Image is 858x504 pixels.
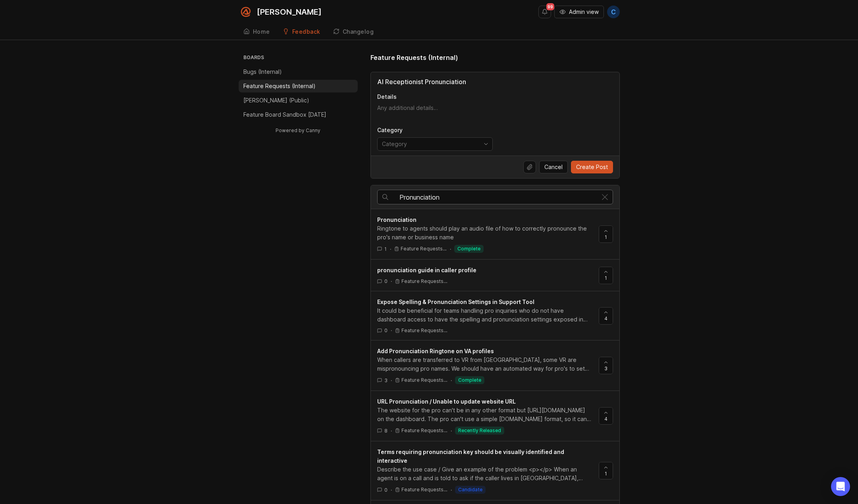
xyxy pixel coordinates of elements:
[391,278,392,285] div: ·
[539,161,568,173] button: Cancel
[239,5,253,19] img: Smith.ai logo
[384,278,388,285] span: 0
[257,8,322,16] div: [PERSON_NAME]
[458,377,481,383] p: complete
[377,224,592,242] div: Ringtone to agents should play an audio file of how to correctly pronounce the pro's name or busi...
[391,487,392,493] div: ·
[554,6,604,18] button: Admin view
[401,377,447,383] p: Feature Requests…
[599,225,613,243] button: 1
[377,397,599,435] a: URL Pronunciation / Unable to update website URLThe website for the pro can't be in any other for...
[328,24,379,40] a: Changelog
[599,357,613,374] button: 3
[604,416,607,422] span: 4
[384,246,387,252] span: 1
[599,407,613,425] button: 4
[607,6,620,18] button: C
[243,82,316,90] p: Feature Requests (Internal)
[377,104,613,120] textarea: Details
[377,267,476,273] span: pronunciation guide in caller profile
[253,29,270,35] div: Home
[599,307,613,325] button: 4
[382,140,479,148] input: Category
[278,24,325,40] a: Feedback
[243,111,326,119] p: Feature Board Sandbox [DATE]
[343,29,374,35] div: Changelog
[377,465,592,483] div: Describe the use case / Give an example of the problem <p></p> When an agent is on a call and is ...
[571,161,613,173] button: Create Post
[576,163,608,171] span: Create Post
[239,94,358,107] a: [PERSON_NAME] (Public)
[377,398,516,405] span: URL Pronunciation / Unable to update website URL
[384,487,388,493] span: 0
[377,448,599,494] a: Terms requiring pronunciation key should be visually identified and interactiveDescribe the use c...
[384,327,388,334] span: 0
[239,65,358,78] a: Bugs (Internal)
[401,427,447,434] p: Feature Requests…
[401,278,447,285] p: Feature Requests…
[239,80,358,92] a: Feature Requests (Internal)
[401,246,447,252] p: Feature Requests…
[239,24,275,40] a: Home
[370,53,458,62] h1: Feature Requests (Internal)
[546,3,554,10] span: 99
[390,246,391,252] div: ·
[605,470,607,477] span: 1
[242,53,358,64] h3: Boards
[831,477,850,496] div: Open Intercom Messenger
[292,29,320,35] div: Feedback
[457,246,480,252] p: complete
[401,487,447,493] p: Feature Requests…
[274,126,322,135] a: Powered by Canny
[377,266,599,285] a: pronunciation guide in caller profile0·Feature Requests…
[391,327,392,334] div: ·
[599,267,613,284] button: 1
[451,427,452,434] div: ·
[458,427,501,434] p: recently released
[377,298,534,305] span: Expose Spelling & Pronunciation Settings in Support Tool
[605,275,607,281] span: 1
[377,93,613,101] p: Details
[391,427,392,434] div: ·
[377,77,613,87] input: Title
[239,108,358,121] a: Feature Board Sandbox [DATE]
[544,163,563,171] span: Cancel
[523,161,536,173] button: Upload file
[243,68,282,76] p: Bugs (Internal)
[377,347,599,384] a: Add Pronunciation Ringtone on VA profilesWhen callers are transferred to VR from [GEOGRAPHIC_DATA...
[399,193,597,202] input: Search…
[377,348,494,354] span: Add Pronunciation Ringtone on VA profiles
[384,377,388,384] span: 3
[611,7,616,17] span: C
[377,137,493,151] div: toggle menu
[451,377,452,384] div: ·
[605,234,607,240] span: 1
[450,246,451,252] div: ·
[451,487,452,493] div: ·
[377,448,564,464] span: Terms requiring pronunciation key should be visually identified and interactive
[604,315,607,322] span: 4
[377,215,599,253] a: PronunciationRingtone to agents should play an audio file of how to correctly pronounce the pro's...
[377,126,493,134] p: Category
[538,6,551,18] button: Notifications
[458,487,482,493] p: candidate
[391,377,392,384] div: ·
[377,306,592,324] div: It could be beneficial for teams handling pro inquiries who do not have dashboard access to have ...
[243,96,309,104] p: [PERSON_NAME] (Public)
[599,462,613,479] button: 1
[569,8,599,16] span: Admin view
[480,141,492,147] svg: toggle icon
[384,427,388,434] span: 8
[401,327,447,334] p: Feature Requests…
[377,298,599,334] a: Expose Spelling & Pronunciation Settings in Support ToolIt could be beneficial for teams handling...
[604,365,607,372] span: 3
[377,356,592,373] div: When callers are transferred to VR from [GEOGRAPHIC_DATA], some VR are mispronouncing pro names. ...
[377,216,416,223] span: Pronunciation
[377,406,592,423] div: The website for the pro can't be in any other format but [URL][DOMAIN_NAME] on the dashboard. The...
